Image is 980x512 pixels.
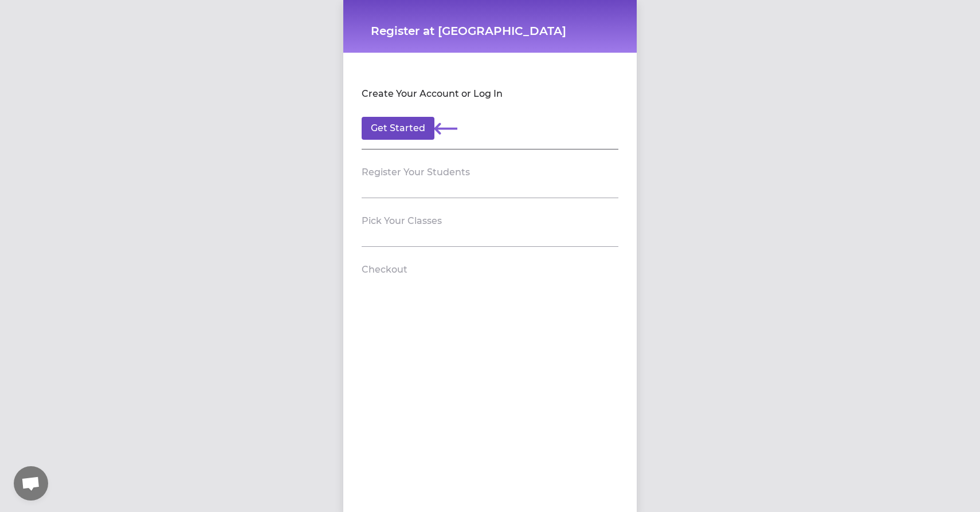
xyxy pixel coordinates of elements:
button: Get Started [362,117,434,140]
h2: Create Your Account or Log In [362,87,503,101]
h1: Register at [GEOGRAPHIC_DATA] [371,23,609,39]
h2: Pick Your Classes [362,214,442,228]
a: Open chat [14,466,48,501]
h2: Checkout [362,263,407,277]
h2: Register Your Students [362,166,470,179]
